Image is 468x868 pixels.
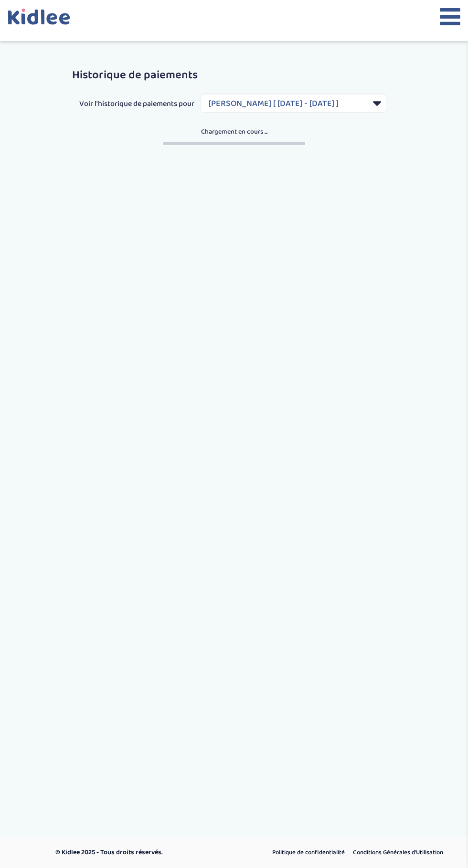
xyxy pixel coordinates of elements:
[72,69,396,82] h3: Historique de paiements
[55,847,240,858] p: © Kidlee 2025 - Tous droits réservés.
[350,847,447,859] a: Conditions Générales d’Utilisation
[269,847,348,859] a: Politique de confidentialité
[79,127,389,137] span: Chargement en cours ...
[79,98,194,110] span: Voir l'historique de paiements pour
